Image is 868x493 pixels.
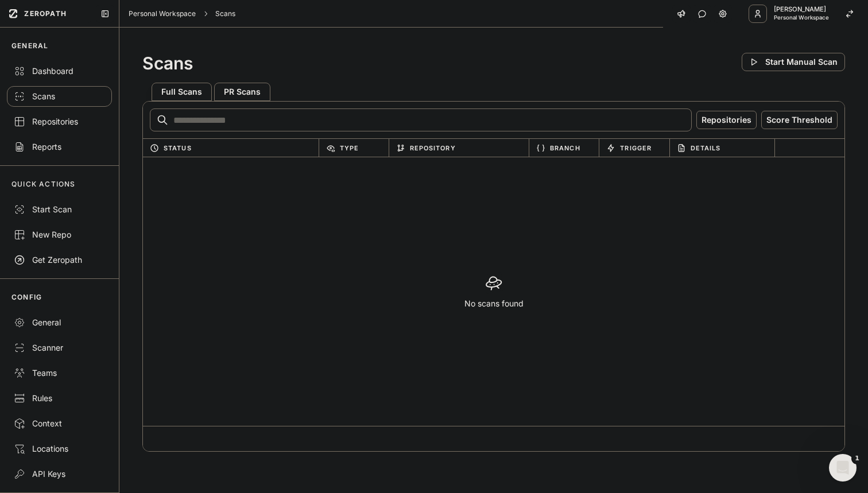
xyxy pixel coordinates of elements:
div: Scanner [14,342,105,354]
button: Repositories [696,111,757,129]
div: Start Scan [14,204,105,215]
nav: breadcrumb [129,9,235,18]
div: Reports [14,141,105,153]
div: Get Zeropath [14,254,105,266]
span: Branch [550,141,580,155]
iframe: Intercom live chat [829,454,857,482]
span: [PERSON_NAME] [774,6,829,13]
button: PR Scans [214,83,270,101]
div: Context [14,418,105,429]
span: Personal Workspace [774,15,829,21]
div: New Repo [14,229,105,240]
div: Scans [14,91,105,102]
span: Type [340,141,359,155]
h1: Scans [142,53,193,73]
button: Full Scans [152,83,212,101]
a: Personal Workspace [129,9,196,18]
p: QUICK ACTIONS [11,180,76,189]
button: Score Threshold [761,111,838,129]
div: API Keys [14,468,105,480]
div: Repositories [14,116,105,127]
svg: chevron right, [201,10,210,18]
span: Status [164,141,192,155]
div: No scans found [441,251,547,332]
div: Rules [14,393,105,404]
div: General [14,317,105,328]
a: Scans [215,9,235,18]
span: 1 [852,454,862,463]
span: ZEROPATH [24,9,67,18]
span: Details [691,141,721,155]
div: Teams [14,367,105,379]
button: Start Manual Scan [742,53,845,71]
p: GENERAL [11,41,48,51]
p: CONFIG [11,293,42,302]
span: Repository [410,141,456,155]
span: Trigger [620,141,652,155]
div: Dashboard [14,65,105,77]
a: ZEROPATH [5,5,91,23]
div: Locations [14,443,105,455]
